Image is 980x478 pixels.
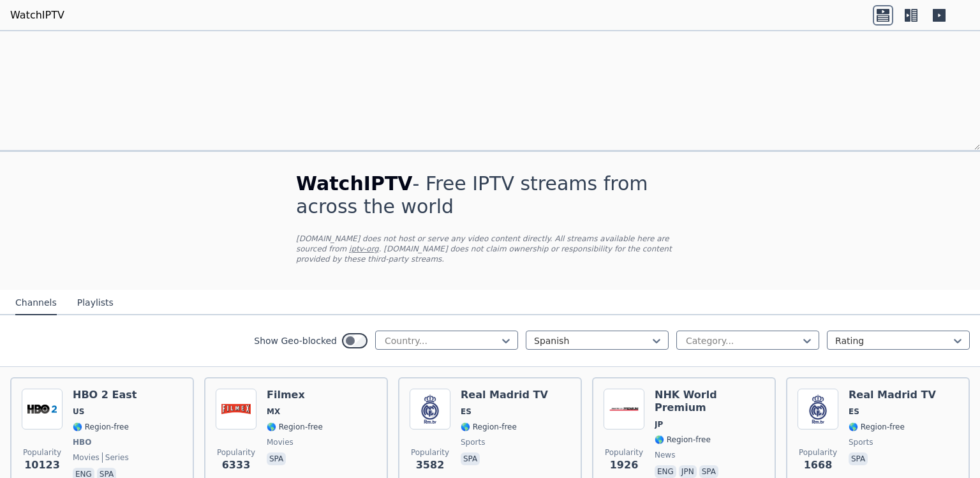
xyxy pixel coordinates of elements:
p: spa [267,452,286,465]
button: Channels [15,291,57,315]
span: MX [267,407,280,417]
span: 🌎 Region-free [267,422,323,432]
p: spa [699,465,718,478]
img: NHK World Premium [604,389,644,429]
span: 🌎 Region-free [461,422,517,432]
h6: Real Madrid TV [461,389,548,401]
p: [DOMAIN_NAME] does not host or serve any video content directly. All streams available here are s... [296,234,684,264]
h1: - Free IPTV streams from across the world [296,172,684,218]
span: HBO [73,437,91,447]
span: 10123 [24,458,60,473]
button: Playlists [77,291,114,315]
span: Popularity [411,447,449,458]
p: eng [655,465,676,478]
span: ES [849,407,859,417]
span: sports [849,437,873,447]
h6: Real Madrid TV [849,389,936,401]
p: spa [461,452,480,465]
span: 1926 [610,458,639,473]
span: Popularity [217,447,255,458]
span: 1668 [804,458,833,473]
span: 6333 [222,458,251,473]
h6: HBO 2 East [73,389,137,401]
span: 🌎 Region-free [73,422,129,432]
img: Real Madrid TV [798,389,838,429]
img: Real Madrid TV [410,389,450,429]
span: Popularity [23,447,61,458]
span: 🌎 Region-free [849,422,905,432]
span: Popularity [605,447,643,458]
img: HBO 2 East [22,389,63,429]
span: series [102,452,129,463]
a: iptv-org [349,244,379,253]
h6: Filmex [267,389,323,401]
span: US [73,407,84,417]
span: 3582 [416,458,445,473]
label: Show Geo-blocked [254,334,337,347]
h6: NHK World Premium [655,389,764,414]
span: movies [73,452,100,463]
span: Popularity [799,447,837,458]
a: WatchIPTV [10,8,64,23]
span: news [655,450,675,460]
img: Filmex [216,389,256,429]
span: sports [461,437,485,447]
span: WatchIPTV [296,172,413,195]
span: JP [655,419,663,429]
p: spa [849,452,868,465]
span: movies [267,437,293,447]
p: jpn [679,465,697,478]
span: 🌎 Region-free [655,435,711,445]
span: ES [461,407,471,417]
